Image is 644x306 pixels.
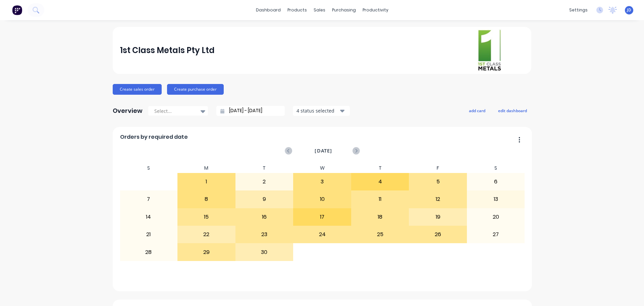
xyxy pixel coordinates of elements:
div: T [351,163,409,173]
img: 1st Class Metals Pty Ltd [477,29,502,72]
div: M [177,163,235,173]
div: F [409,163,467,173]
div: 18 [352,209,409,225]
div: 4 status selected [297,107,339,114]
span: Orders by required date [120,133,188,141]
div: 15 [178,209,235,225]
div: 6 [467,173,525,190]
div: settings [566,5,591,15]
div: 22 [178,226,235,243]
div: 2 [236,173,293,190]
div: 17 [293,209,351,225]
div: 5 [409,173,467,190]
div: 24 [293,226,351,243]
div: 19 [409,209,467,225]
a: dashboard [253,5,284,15]
div: 29 [178,244,235,260]
div: 30 [236,244,293,260]
div: 23 [236,226,293,243]
div: 12 [409,191,467,208]
button: Create purchase order [167,84,224,95]
span: JD [627,7,631,13]
div: purchasing [329,5,359,15]
button: add card [465,106,490,115]
div: 4 [352,173,409,190]
div: sales [310,5,329,15]
div: 3 [293,173,351,190]
div: T [235,163,293,173]
div: 16 [236,209,293,225]
div: productivity [359,5,392,15]
div: Overview [113,104,143,118]
div: 11 [352,191,409,208]
div: 1 [178,173,235,190]
div: 10 [293,191,351,208]
div: 13 [467,191,525,208]
div: 1st Class Metals Pty Ltd [120,44,215,57]
div: 7 [120,191,177,208]
img: Factory [12,5,22,15]
div: 14 [120,209,177,225]
div: S [120,163,178,173]
div: 9 [236,191,293,208]
div: 28 [120,244,177,260]
div: S [467,163,525,173]
div: 8 [178,191,235,208]
div: 27 [467,226,525,243]
button: edit dashboard [494,106,531,115]
div: 21 [120,226,177,243]
div: 25 [352,226,409,243]
div: 20 [467,209,525,225]
button: 4 status selected [293,106,350,116]
span: [DATE] [315,147,332,155]
div: 26 [409,226,467,243]
button: Create sales order [113,84,162,95]
div: products [284,5,310,15]
div: W [293,163,351,173]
